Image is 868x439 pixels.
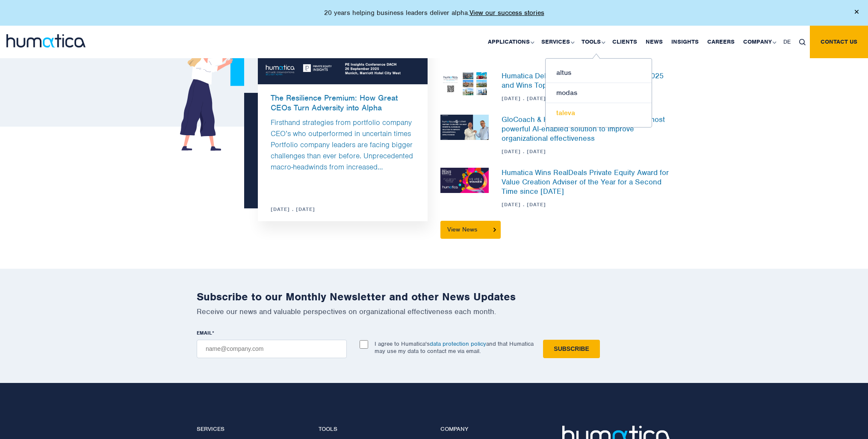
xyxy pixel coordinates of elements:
a: View News [440,221,501,239]
h4: Tools [319,426,428,433]
span: EMAIL [197,329,212,336]
a: The Resilience Premium: How Great CEOs Turn Adversity into Alpha [258,84,428,113]
a: Humatica Delivers Continued Growth in 1H 2025 and Wins Top Industry Honors [502,71,664,90]
img: News [440,115,489,140]
span: [DATE] . [DATE] [502,148,672,155]
span: [DATE] . [DATE] [258,206,315,213]
h4: Services [197,426,306,433]
a: Firsthand strategies from portfolio company CEO’s who outperformed in uncertain times Portfolio c... [271,118,413,172]
a: taleva [546,103,652,123]
a: modas [546,83,652,103]
a: View our success stories [469,9,544,17]
a: Humatica Wins RealDeals Private Equity Award for Value Creation Adviser of the Year for a Second ... [502,168,669,196]
img: arrowicon [493,228,496,231]
a: Tools [577,26,608,58]
a: Services [537,26,577,58]
a: Insights [667,26,703,58]
input: Subscribe [543,340,599,358]
a: Company [739,26,779,58]
p: I agree to Humatica's and that Humatica may use my data to contact me via email. [375,340,534,355]
img: News [440,71,489,96]
p: Receive our news and valuable perspectives on organizational effectiveness each month. [197,307,671,316]
a: News [641,26,667,58]
span: DE [783,38,791,45]
img: newsgirl [180,9,244,151]
a: data protection policy [430,340,486,347]
input: name@company.com [197,340,347,358]
span: [DATE] . [DATE] [502,95,672,102]
h4: Company [440,426,549,433]
h2: Subscribe to our Monthly Newsletter and other News Updates [197,290,671,303]
img: search_icon [799,39,806,45]
a: Clients [608,26,641,58]
a: Contact us [810,26,868,58]
a: Careers [703,26,739,58]
img: News [440,168,489,193]
a: GloCoach & Humatica partner to deliver the most powerful AI-enabled solution to improve organizat... [502,115,665,143]
span: [DATE] . [DATE] [502,201,672,208]
p: 20 years helping business leaders deliver alpha. [324,9,544,17]
img: logo [6,34,86,47]
input: I agree to Humatica'sdata protection policyand that Humatica may use my data to contact me via em... [360,340,368,349]
a: DE [779,26,795,58]
a: Applications [484,26,537,58]
a: altus [546,63,652,83]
